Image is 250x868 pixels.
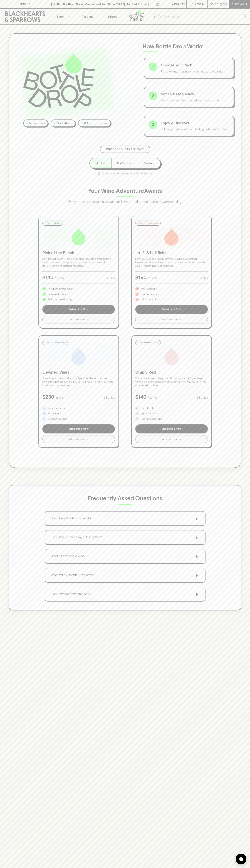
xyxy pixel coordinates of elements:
[51,516,91,521] p: How does Bottle Drop work?
[196,276,208,280] p: 6 Bottles
[42,435,115,443] button: What To Expect+
[135,369,208,375] p: Simply Red
[231,2,247,6] p: Checkout
[139,221,159,225] p: For the Adventurous
[51,573,95,578] p: When will my Bottle Drop arrive?
[194,592,199,597] span: +
[161,91,229,97] p: Set Your Frequency
[194,535,199,540] span: +
[98,171,153,175] p: Pause or cancel anytime. We're flexible like that.
[42,369,115,375] p: Elevated Vines
[141,292,159,296] p: Boundary pushers
[161,120,229,126] p: Enjoy & Discover
[70,228,88,246] img: Pick of the Bunch
[141,298,160,301] p: Left of center finds
[141,287,158,291] p: Wild & wonderful
[42,305,115,314] button: Subscribe Now
[239,857,243,861] img: bubble-icon
[106,148,144,151] p: Choose Your Experience
[82,14,93,19] p: Tastings
[42,424,115,433] button: Subscribe Now
[51,554,85,559] p: What if I don't like a wine?
[135,435,208,443] button: What To Expect+
[163,347,180,365] img: Simply Red
[42,257,115,268] p: Drinking well doesn't need a hefty price tag. Here's proof that the best bottles aren't always th...
[103,395,115,400] p: 6 Bottles
[48,292,66,296] p: Everyday delights
[29,121,45,125] p: No bad bottles
[51,535,102,540] p: Can I skip or pause my subscription?
[135,424,208,433] button: Subscribe Now
[45,568,205,582] button: When will my Bottle Drop arrive?+
[42,274,53,281] p: $ 140
[180,318,181,321] span: +
[57,121,72,125] p: Curated by us
[224,3,226,5] p: 0
[45,530,205,544] button: Can I skip or pause my subscription?+
[162,318,178,321] span: What To Expect
[51,592,91,597] p: Can I switch between packs?
[111,158,137,168] button: Bi-Monthly
[100,9,125,24] a: Stores
[42,393,54,401] p: $ 230
[163,228,180,246] img: Lo-Fi & Leftfield
[135,305,208,314] button: Subscribe Now
[69,437,85,441] span: What To Expect
[137,158,160,168] button: Quarterly
[161,127,229,131] p: Unbox your wines with our tasting notes and stories
[149,91,157,100] div: 2
[88,187,162,195] p: Your Wine Adventure
[19,2,31,6] p: FIND US
[23,53,95,108] img: Bottle Drop
[42,250,115,256] p: Pick of the Bunch
[143,42,236,51] p: How Bottle Drop Works
[45,512,205,525] button: How does Bottle Drop work?+
[194,573,199,578] span: +
[135,393,146,401] p: $ 140
[48,417,67,421] p: Cellar worthy gems
[88,494,162,503] p: Frequently Asked Questions
[149,120,157,129] div: 3
[195,2,204,6] p: Login
[48,287,73,291] p: Handpicked value heroes
[56,395,65,400] p: /month
[103,276,115,280] p: 6 Bottles
[48,298,72,301] p: Seriously good drinking
[45,587,205,601] button: Can I switch between packs?+
[144,188,162,194] span: Awaits
[161,63,229,68] p: Choose Your Pack
[42,377,115,387] p: Sometimes you want to dial it up. Special bottles for milestone moments or just because it's [DAT...
[54,199,197,204] p: Every bottle opens up a new world of flavors, stories, and moments worth sharing.
[196,395,208,400] p: 6 Bottles
[48,412,61,415] p: Rare & limited
[194,516,199,521] span: +
[55,276,64,280] p: /month
[161,98,229,103] p: Monthly, bi-monthly, or quarterly - it's your call
[163,14,243,20] input: Try "Pinot noir"
[149,63,157,71] div: 1
[141,406,154,410] p: Bright to bold
[141,417,162,421] p: Pure red expressions
[70,347,88,365] img: Elevated Vines
[84,121,108,125] p: Delivered to your door
[135,257,208,268] p: For the curious and slightly adventurous. Natural, minimal intervention wines with personality in...
[87,318,88,321] span: +
[180,437,181,441] span: +
[135,316,208,323] button: What To Expect+
[87,437,88,441] span: +
[162,437,178,441] span: What To Expect
[56,14,64,19] p: Shop
[90,158,111,168] button: Monthly
[108,14,117,19] p: Stores
[148,395,157,400] p: /month
[141,412,157,415] p: Light to luscious
[194,554,199,559] span: +
[46,341,66,344] p: For the Connoisseur
[69,318,85,321] span: What To Expect
[210,2,218,6] p: $0.00
[45,549,205,563] button: What if I don't like a wine?+
[161,69,229,74] p: Pick the wines that match your mood and palate
[172,2,185,6] p: Wishlist
[148,276,157,280] p: /month
[48,406,65,410] p: Iconic producers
